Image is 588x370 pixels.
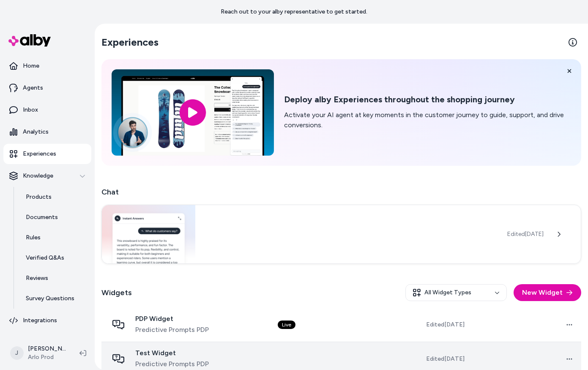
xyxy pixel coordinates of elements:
h2: Chat [101,186,581,198]
span: Edited [DATE] [507,230,544,238]
button: J[PERSON_NAME]Arlo Prod [5,340,73,367]
button: New Widget [514,284,581,301]
a: Chat widgetEdited[DATE] [101,205,581,264]
span: J [10,346,24,360]
p: Analytics [23,128,49,136]
img: Chat widget [102,205,195,263]
p: Knowledge [23,172,53,180]
p: Rules [26,233,41,242]
p: Activate your AI agent at key moments in the customer journey to guide, support, and drive conver... [284,110,571,130]
a: Products [17,187,91,207]
a: Documents [17,207,91,227]
h2: Deploy alby Experiences throughout the shopping journey [284,94,571,105]
p: [PERSON_NAME] [28,345,66,353]
p: Experiences [23,150,56,158]
p: Documents [26,213,58,222]
p: Home [23,62,39,70]
p: Reach out to your alby representative to get started. [221,8,367,16]
a: Home [3,56,91,76]
span: Predictive Prompts PDP [135,359,209,369]
p: Integrations [23,316,57,325]
h2: Widgets [101,287,132,299]
span: Predictive Prompts PDP [135,325,209,335]
span: PDP Widget [135,315,209,323]
img: alby Logo [8,34,51,47]
a: Reviews [17,268,91,288]
span: Test Widget [135,349,209,357]
p: Products [26,193,52,201]
div: Live [278,321,295,329]
a: Agents [3,78,91,98]
a: Survey Questions [17,288,91,309]
button: Knowledge [3,166,91,186]
a: Inbox [3,100,91,120]
h2: Experiences [101,36,159,49]
a: Analytics [3,122,91,142]
a: Experiences [3,144,91,164]
span: Edited [DATE] [426,321,465,329]
p: Reviews [26,274,48,282]
a: Verified Q&As [17,248,91,268]
p: Verified Q&As [26,254,64,262]
span: Arlo Prod [28,353,66,362]
p: Survey Questions [26,294,74,303]
span: Edited [DATE] [426,355,465,363]
a: Rules [17,227,91,248]
p: Inbox [23,106,38,114]
a: Integrations [3,310,91,331]
button: All Widget Types [405,284,507,301]
p: Agents [23,84,43,92]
